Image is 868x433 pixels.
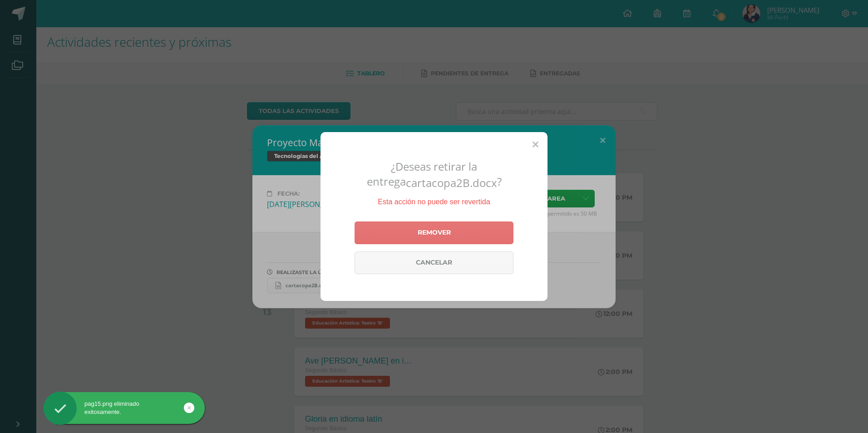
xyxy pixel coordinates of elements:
[533,139,538,150] span: Close (Esc)
[355,221,513,244] a: Remover
[406,175,497,190] span: cartacopa2B.docx
[44,400,205,416] div: pag15.png eliminado exitosamente.
[378,198,490,206] span: Esta acción no puede ser revertida
[355,251,513,274] a: Cancelar
[331,159,537,190] h2: ¿Deseas retirar la entrega ?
